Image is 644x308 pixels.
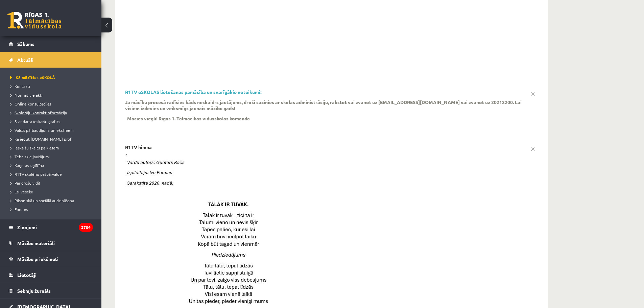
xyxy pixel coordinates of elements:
[10,189,95,195] a: Esi vesels!
[10,136,95,142] a: Kā iegūt [DOMAIN_NAME] prof
[9,283,93,299] a: Sekmju žurnāls
[9,251,93,267] a: Mācību priekšmeti
[10,136,72,142] span: Kā iegūt [DOMAIN_NAME] prof
[10,127,95,133] a: Valsts pārbaudījumi un eksāmeni
[7,12,62,29] a: Rīgas 1. Tālmācības vidusskola
[10,118,95,124] a: Standarta ieskaišu grafiks
[79,223,93,232] i: 2704
[17,219,93,235] legend: Ziņojumi
[10,92,43,98] span: Normatīvie akti
[10,145,95,151] a: Ieskaišu skaits pa klasēm
[10,189,33,194] span: Esi vesels!
[10,198,74,203] span: Pilsoniskā un sociālā audzināšana
[17,240,55,246] span: Mācību materiāli
[17,57,33,63] span: Aktuāli
[10,145,59,150] span: Ieskaišu skaits pa klasēm
[10,101,95,107] a: Online konsultācijas
[125,144,152,150] p: R1TV himna
[10,74,95,80] a: Kā mācīties eSKOLĀ
[10,162,95,168] a: Karjeras izglītība
[10,75,55,80] span: Kā mācīties eSKOLĀ
[10,84,30,89] span: Kontakti
[159,115,250,121] p: Rīgas 1. Tālmācības vidusskolas komanda
[528,89,538,99] a: x
[10,163,44,168] span: Karjeras izglītība
[17,288,51,294] span: Sekmju žurnāls
[17,256,58,262] span: Mācību priekšmeti
[10,110,67,115] span: Skolotāju kontaktinformācija
[10,206,95,212] a: Forums
[9,267,93,283] a: Lietotāji
[10,180,95,186] a: Par drošu vidi!
[127,115,158,121] p: Mācies viegli!
[10,83,95,89] a: Kontakti
[10,171,95,177] a: R1TV skolēnu pašpārvalde
[10,180,40,186] span: Par drošu vidi!
[10,153,95,160] a: Tehniskie jautājumi
[10,92,95,98] a: Normatīvie akti
[17,41,34,47] span: Sākums
[10,154,50,159] span: Tehniskie jautājumi
[9,219,93,235] a: Ziņojumi2704
[528,144,538,154] a: x
[10,119,60,124] span: Standarta ieskaišu grafiks
[10,110,95,116] a: Skolotāju kontaktinformācija
[9,36,93,52] a: Sākums
[125,89,262,95] a: R1TV eSKOLAS lietošanas pamācība un svarīgākie noteikumi!
[10,127,74,133] span: Valsts pārbaudījumi un eksāmeni
[10,171,62,177] span: R1TV skolēnu pašpārvalde
[10,207,28,212] span: Forums
[9,52,93,68] a: Aktuāli
[10,101,51,106] span: Online konsultācijas
[9,235,93,251] a: Mācību materiāli
[125,99,527,111] p: Ja mācību procesā radīsies kāds neskaidrs jautājums, droši sazinies ar skolas administrāciju, rak...
[17,272,37,278] span: Lietotāji
[10,197,95,204] a: Pilsoniskā un sociālā audzināšana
